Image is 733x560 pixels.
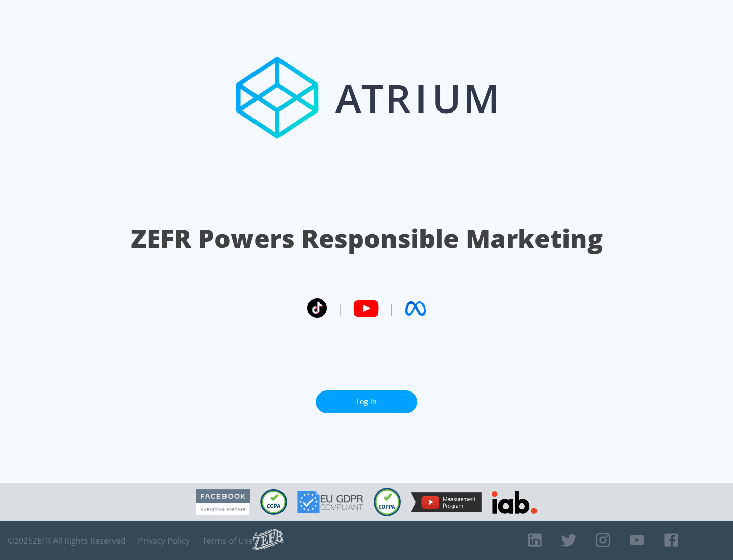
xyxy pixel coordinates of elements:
a: Privacy Policy [138,536,190,546]
span: © 2025 ZEFR All Rights Reserved [8,536,126,546]
h1: ZEFR Powers Responsible Marketing [131,221,603,256]
span: | [389,301,395,316]
span: | [337,301,343,316]
img: CCPA Compliant [260,489,287,515]
img: COPPA Compliant [374,488,401,516]
img: Facebook Marketing Partner [196,489,250,515]
img: YouTube Measurement Program [411,492,482,512]
a: Log In [316,390,417,413]
img: GDPR Compliant [297,491,363,513]
img: IAB [492,491,537,514]
a: Terms of Use [202,536,253,546]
